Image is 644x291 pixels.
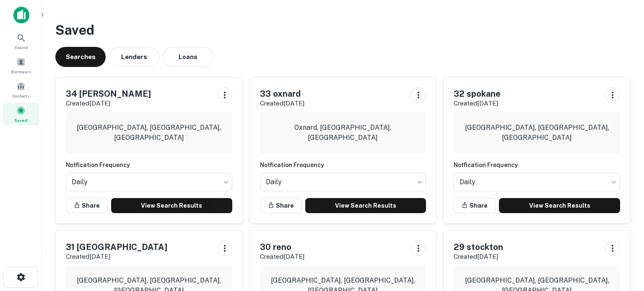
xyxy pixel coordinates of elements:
[260,160,426,170] h6: Notfication Frequency
[3,78,39,101] a: Contacts
[66,160,232,170] h6: Notfication Frequency
[454,98,501,108] p: Created [DATE]
[163,47,213,67] button: Loans
[73,123,226,143] p: [GEOGRAPHIC_DATA], [GEOGRAPHIC_DATA], [GEOGRAPHIC_DATA]
[55,20,631,40] h3: Saved
[66,198,108,213] button: Share
[460,123,613,143] p: [GEOGRAPHIC_DATA], [GEOGRAPHIC_DATA], [GEOGRAPHIC_DATA]
[66,170,232,194] div: Without label
[454,88,501,100] h5: 32 spokane
[260,241,304,253] h5: 30 reno
[14,117,28,124] span: Saved
[260,88,304,100] h5: 33 oxnard
[260,198,302,213] button: Share
[66,98,151,108] p: Created [DATE]
[66,252,167,262] p: Created [DATE]
[13,93,29,99] span: Contacts
[499,198,620,213] a: View Search Results
[454,198,496,213] button: Share
[3,103,39,125] a: Saved
[305,198,426,213] a: View Search Results
[602,224,644,264] iframe: Chat Widget
[267,123,420,143] p: Oxnard, [GEOGRAPHIC_DATA], [GEOGRAPHIC_DATA]
[260,170,426,194] div: Without label
[55,47,106,67] button: Searches
[3,30,39,52] a: Search
[109,47,159,67] button: Lenders
[66,88,151,100] h5: 34 [PERSON_NAME]
[454,241,503,253] h5: 29 stockton
[14,44,28,51] span: Search
[260,98,304,108] p: Created [DATE]
[454,170,620,194] div: Without label
[454,252,503,262] p: Created [DATE]
[260,252,304,262] p: Created [DATE]
[454,160,620,170] h6: Notfication Frequency
[111,198,232,213] a: View Search Results
[11,68,31,75] span: Borrowers
[13,7,29,23] img: capitalize-icon.png
[3,54,39,77] a: Borrowers
[66,241,167,253] h5: 31 [GEOGRAPHIC_DATA]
